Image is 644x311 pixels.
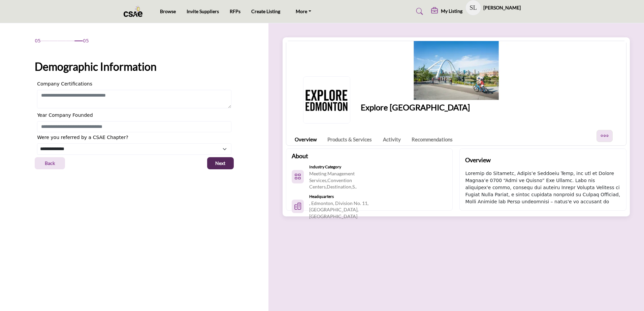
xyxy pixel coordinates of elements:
a: RFPs [230,8,240,14]
img: site Logo [124,6,146,17]
label: Year Company Founded [37,112,93,119]
button: Show hide supplier dropdown [466,0,481,15]
a: Products & Services [327,136,372,143]
h2: About [292,151,308,161]
span: 05 [35,37,41,44]
label: Were you referred by a CSAE Chapter? [37,134,128,141]
button: Categories List [292,170,304,183]
span: Back [45,160,55,167]
button: HeadQuarters [292,200,304,213]
b: Headquarters [309,194,334,199]
span: 05 [83,37,89,44]
img: Cover Image [286,41,626,100]
textarea: Enter value for Company Certifications [37,90,231,108]
button: Back [35,157,65,169]
h2: Overview [465,155,491,165]
div: My Listing [431,7,462,15]
button: Next [207,157,234,169]
a: Invite Suppliers [187,8,219,14]
a: Recommendations [412,136,453,143]
a: Overview [295,136,317,143]
span: Next [215,160,225,167]
h5: My Listing [441,8,462,14]
img: Logo [303,76,350,124]
input: Enter value for Year Company Founded [37,121,231,133]
label: Company Certifications [37,80,92,88]
a: Search [410,6,427,17]
div: Loremip do Sitametc, Adipis’e Seddoeiu Temp, inc utl et Dolore Magnaa’e 0700 “Admi ve Quisno” Exe... [465,170,621,204]
a: Create Listing [251,8,280,14]
p: Meeting Management Services,Convention Centers,Destination,S.. [309,170,396,190]
h1: Explore [GEOGRAPHIC_DATA] [361,101,470,113]
h5: [PERSON_NAME] [483,4,521,11]
a: More [291,7,316,16]
a: Browse [160,8,176,14]
h1: Demographic Information [35,59,157,75]
a: Activity [383,136,401,143]
b: Industry Category [309,164,341,169]
p: , Edmonton, Division No. 11, [GEOGRAPHIC_DATA], [GEOGRAPHIC_DATA] [309,200,396,220]
button: More Options [597,130,613,142]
